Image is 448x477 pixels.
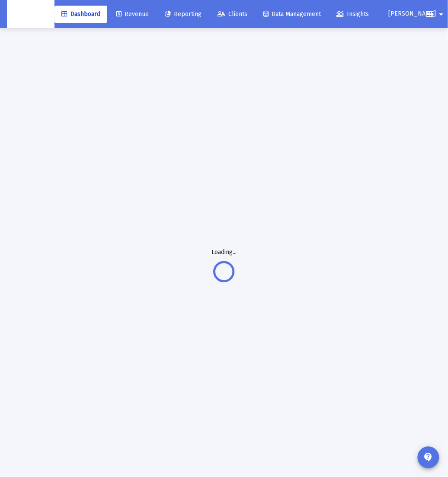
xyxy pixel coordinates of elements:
[436,6,447,23] mat-icon: arrow_drop_down
[109,6,156,23] a: Revenue
[337,10,369,18] span: Insights
[61,10,100,18] span: Dashboard
[158,6,208,23] a: Reporting
[389,10,436,18] span: [PERSON_NAME]
[211,6,254,23] a: Clients
[330,6,376,23] a: Insights
[263,10,321,18] span: Data Management
[54,6,107,23] a: Dashboard
[116,10,149,18] span: Revenue
[13,6,48,23] img: Dashboard
[218,10,247,18] span: Clients
[256,6,328,23] a: Data Management
[378,5,419,23] button: [PERSON_NAME]
[165,10,202,18] span: Reporting
[423,452,434,463] mat-icon: contact_support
